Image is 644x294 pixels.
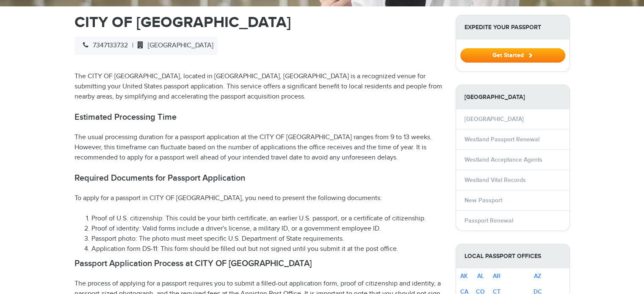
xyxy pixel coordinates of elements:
[460,48,565,63] button: Get Started
[534,272,541,280] a: AZ
[464,217,513,224] a: Passport Renewal
[75,132,443,163] p: The usual processing duration for a passport application at the CITY OF [GEOGRAPHIC_DATA] ranges ...
[456,15,569,39] strong: Expedite Your Passport
[477,272,484,280] a: AL
[493,272,500,280] a: AR
[75,36,218,55] div: |
[91,244,443,254] li: Application form DS-11: This form should be filled out but not signed until you submit it at the ...
[75,193,443,203] p: To apply for a passport in CITY OF [GEOGRAPHIC_DATA], you need to present the following documents:
[75,112,443,122] h2: Estimated Processing Time
[464,176,526,184] a: Westland Vital Records
[456,85,569,109] strong: [GEOGRAPHIC_DATA]
[464,156,542,163] a: Westland Acceptance Agents
[464,115,524,123] a: [GEOGRAPHIC_DATA]
[75,71,443,102] p: The CITY OF [GEOGRAPHIC_DATA], located in [GEOGRAPHIC_DATA], [GEOGRAPHIC_DATA] is a recognized ve...
[91,214,443,224] li: Proof of U.S. citizenship: This could be your birth certificate, an earlier U.S. passport, or a c...
[91,224,443,234] li: Proof of identity: Valid forms include a driver's license, a military ID, or a government employe...
[460,272,468,280] a: AK
[460,52,565,58] a: Get Started
[75,173,443,183] h2: Required Documents for Passport Application
[133,41,213,49] span: [GEOGRAPHIC_DATA]
[91,234,443,244] li: Passport photo: The photo must meet specific U.S. Department of State requirements.
[464,136,539,143] a: Westland Passport Renewal
[456,244,569,268] strong: Local Passport Offices
[79,41,128,49] span: 7347133732
[75,15,443,30] h1: CITY OF [GEOGRAPHIC_DATA]
[75,258,443,269] h2: Passport Application Process at CITY OF [GEOGRAPHIC_DATA]
[464,197,502,204] a: New Passport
